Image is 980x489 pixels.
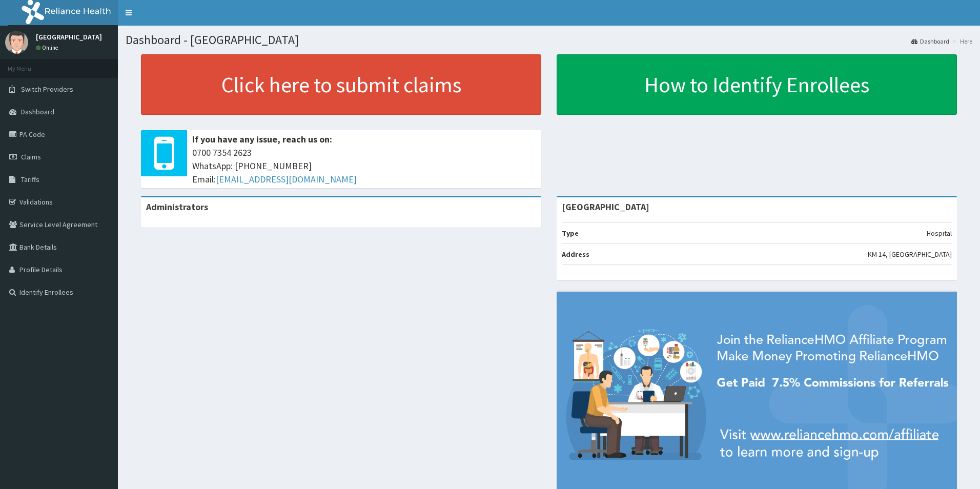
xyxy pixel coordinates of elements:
img: User Image [5,31,28,54]
b: Administrators [146,201,208,213]
b: Type [562,229,579,238]
a: [EMAIL_ADDRESS][DOMAIN_NAME] [216,173,357,185]
span: 0700 7354 2623 WhatsApp: [PHONE_NUMBER] Email: [192,146,536,186]
a: Dashboard [911,37,949,46]
p: KM 14, [GEOGRAPHIC_DATA] [868,249,952,259]
li: Here [950,37,972,46]
strong: [GEOGRAPHIC_DATA] [562,201,649,213]
p: Hospital [927,228,952,238]
a: How to Identify Enrollees [557,54,957,115]
b: Address [562,250,589,259]
span: Switch Providers [21,85,73,94]
h1: Dashboard - [GEOGRAPHIC_DATA] [126,33,972,47]
span: Tariffs [21,175,39,184]
span: Claims [21,152,41,161]
b: If you have any issue, reach us on: [192,133,332,145]
p: [GEOGRAPHIC_DATA] [36,33,102,40]
a: Click here to submit claims [141,54,541,115]
a: Online [36,44,60,51]
span: Dashboard [21,107,54,116]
